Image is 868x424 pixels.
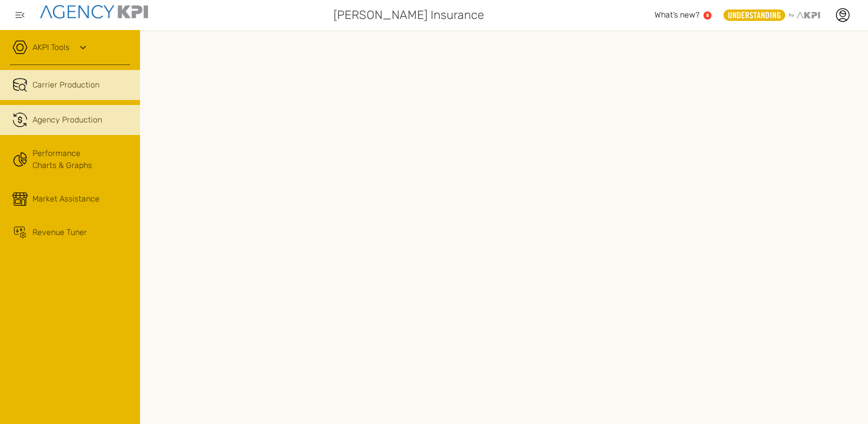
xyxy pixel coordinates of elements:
[333,6,484,24] span: [PERSON_NAME] Insurance
[32,114,102,126] span: Agency Production
[32,41,69,53] a: AKPI Tools
[32,226,87,238] span: Revenue Tuner
[703,11,711,19] a: 5
[32,79,99,91] span: Carrier Production
[654,10,699,19] span: What’s new?
[40,5,148,18] img: agencykpi-logo-550x69-2d9e3fa8.png
[706,12,709,18] text: 5
[32,193,99,205] span: Market Assistance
